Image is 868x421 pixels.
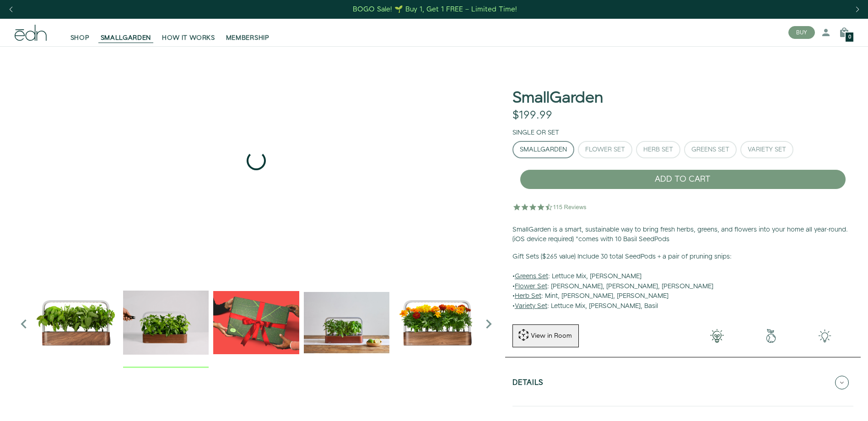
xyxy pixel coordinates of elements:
div: 4 / 6 [304,280,389,367]
i: Previous slide [15,315,33,333]
span: SHOP [70,33,90,43]
div: 2 / 6 [123,280,209,367]
div: 1 / 6 [33,280,119,367]
button: Variety Set [740,141,793,158]
img: edn-smallgarden-tech.png [798,329,852,343]
h5: Details [512,379,544,389]
button: ADD TO CART [520,169,846,189]
span: 0 [848,35,851,40]
button: BUY [788,26,815,39]
div: Greens Set [691,146,729,153]
u: Flower Set [515,282,547,291]
a: BOGO Sale! 🌱 Buy 1, Get 1 FREE – Limited Time! [352,2,518,16]
span: SMALLGARDEN [101,33,151,43]
img: EMAILS_-_Holiday_21_PT1_28_9986b34a-7908-4121-b1c1-9595d1e43abe_1024x.png [213,280,299,365]
div: BOGO Sale! 🌱 Buy 1, Get 1 FREE – Limited Time! [353,5,517,14]
div: 5 / 6 [394,280,480,367]
div: 2 / 6 [15,46,498,275]
img: 001-light-bulb.png [690,329,744,343]
u: Variety Set [515,302,547,311]
div: 3 / 6 [213,280,299,367]
i: Next slide [480,315,498,333]
a: SHOP [65,22,95,43]
b: Gift Sets ($265 value) Include 30 total SeedPods + a pair of pruning snips: [512,252,732,261]
a: HOW IT WORKS [156,22,220,43]
img: 4.5 star rating [512,198,588,216]
label: Single or Set [512,128,559,137]
h1: SmallGarden [512,90,603,107]
u: Herb Set [515,291,541,301]
a: MEMBERSHIP [221,22,275,43]
div: View in Room [530,331,573,340]
div: Herb Set [643,146,673,153]
span: HOW IT WORKS [162,33,215,43]
a: SMALLGARDEN [95,22,157,43]
iframe: 자세한 정보를 찾을 수 있는 위젯을 엽니다. [813,394,859,416]
button: SmallGarden [512,141,574,158]
img: edn-smallgarden-marigold-hero-SLV-2000px_1024x.png [394,280,480,365]
img: edn-smallgarden-mixed-herbs-table-product-2000px_1024x.jpg [304,280,389,365]
button: View in Room [512,324,579,347]
button: Details [512,367,853,399]
div: SmallGarden [520,146,567,153]
div: Flower Set [585,146,625,153]
img: edn-trim-basil.2021-09-07_14_55_24_1024x.gif [123,280,209,365]
img: green-earth.png [744,329,798,343]
span: MEMBERSHIP [226,33,270,43]
u: Greens Set [515,272,548,281]
button: Flower Set [578,141,632,158]
div: Variety Set [748,146,786,153]
div: $199.99 [512,109,552,122]
button: Greens Set [684,141,737,158]
p: SmallGarden is a smart, sustainable way to bring fresh herbs, greens, and flowers into your home ... [512,225,853,245]
button: Herb Set [636,141,680,158]
p: • : Lettuce Mix, [PERSON_NAME] • : [PERSON_NAME], [PERSON_NAME], [PERSON_NAME] • : Mint, [PERSON_... [512,252,853,312]
img: Official-EDN-SMALLGARDEN-HERB-HERO-SLV-2000px_1024x.png [33,280,119,365]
